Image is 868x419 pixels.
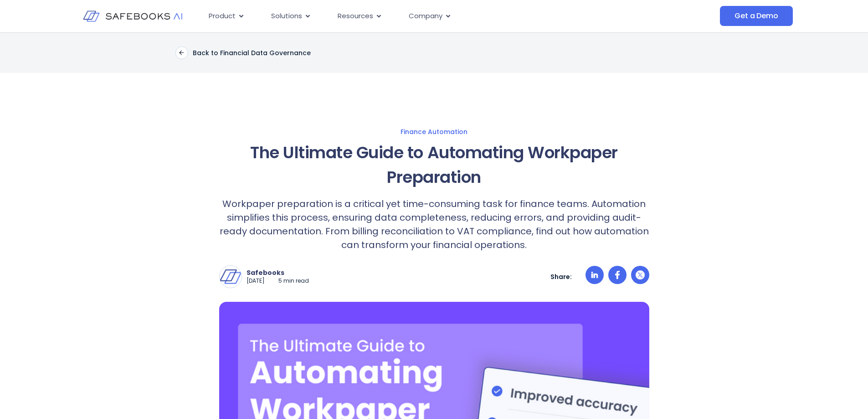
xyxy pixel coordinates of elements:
p: Back to Financial Data Governance [193,49,311,57]
span: Product [209,11,236,21]
a: Finance Automation [130,128,739,136]
p: Workpaper preparation is a critical yet time-consuming task for finance teams. Automation simplif... [219,197,649,252]
p: Safebooks [247,269,309,277]
p: [DATE] [247,277,265,285]
a: Back to Financial Data Governance [175,47,311,59]
span: Resources [338,11,373,21]
span: Get a Demo [734,11,778,21]
img: Safebooks [220,266,241,288]
span: Company [409,11,442,21]
nav: Menu [201,7,629,25]
p: 5 min read [278,277,309,285]
span: Solutions [271,11,302,21]
p: Share: [550,273,572,281]
a: Get a Demo [720,6,792,26]
div: Menu Toggle [201,7,629,25]
h1: The Ultimate Guide to Automating Workpaper Preparation [219,140,649,190]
